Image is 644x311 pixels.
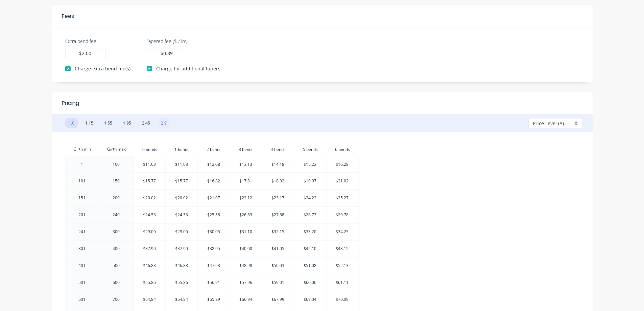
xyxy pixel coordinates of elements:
tr: 151200$20.02$20.02$21.07$22.12$23.17$24.22$25.27 [65,190,359,207]
input: ? [206,142,221,156]
tr: 301400$37.90$37.90$38.95$40.00$41.05$42.10$43.15 [65,241,359,258]
input: ? [270,142,286,156]
button: 2.9 [158,118,170,128]
input: ? [142,142,157,156]
tr: 201240$24.53$24.53$25.58$26.63$27.68$28.73$29.78 [65,207,359,224]
input: ? [335,142,350,156]
label: Charge for additional tapers [156,65,220,72]
tr: 501600$55.86$55.86$56.91$57.96$59.01$60.06$61.11 [65,274,359,291]
button: 1.55 [101,118,116,128]
label: Tapered fee ($ / lm) [147,38,188,45]
input: 0.00 [82,50,92,57]
tr: 101150$15.77$15.77$16.82$17.81$18.92$19.97$21.02 [65,173,359,190]
div: Pricing [62,99,79,107]
tr: 601700$64.84$64.84$65.89$66.94$67.99$69.04$70.09 [65,291,359,308]
input: 0.00 [163,50,173,57]
button: 1.15 [82,118,97,128]
tr: 1100$11.03$11.03$12.08$13.13$14.18$15.23$16.28 [65,156,359,173]
input: ? [303,142,318,156]
label: Charge extra bend fee(s) [75,65,130,72]
div: Fees [62,12,74,20]
input: ? [238,142,254,156]
input: ? [174,142,189,156]
label: $ [161,50,163,57]
label: Extra bend fee [65,38,96,45]
span: Price Level (A) [533,120,564,127]
button: 1.95 [120,118,135,128]
button: 2.45 [139,118,153,128]
label: $ [79,50,82,57]
tr: 241300$29.00$29.00$30.05$31.10$32.15$33.20$34.25 [65,224,359,241]
tr: 401500$46.88$46.88$47.93$48.98$50.03$51.08$52.13 [65,258,359,274]
button: 1.0 [65,118,78,128]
